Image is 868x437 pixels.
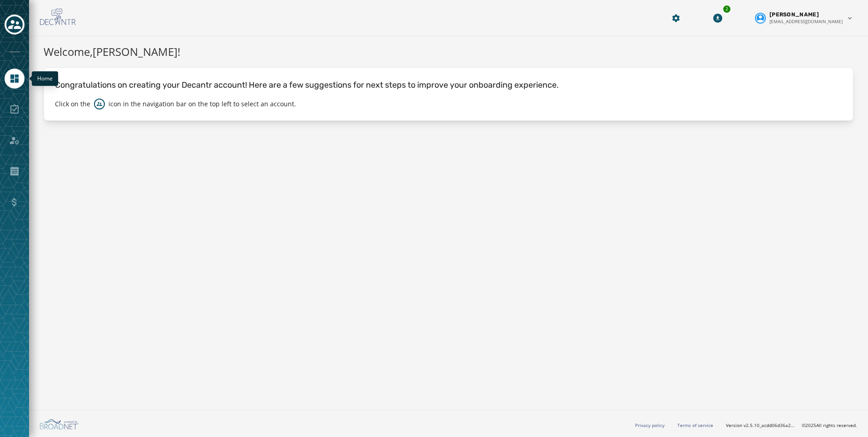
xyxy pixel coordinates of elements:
button: Manage global settings [668,10,684,26]
span: Version [726,422,794,429]
h1: Welcome, [PERSON_NAME] ! [44,44,853,60]
p: Congratulations on creating your Decantr account! Here are a few suggestions for next steps to im... [55,79,842,91]
span: [EMAIL_ADDRESS][DOMAIN_NAME] [769,18,843,25]
p: Click on the [55,99,90,109]
p: icon in the navigation bar on the top left to select an account. [108,99,296,109]
button: User settings [751,7,857,29]
span: v2.5.10_acdd06d36a2d477687e21de5ea907d8c03850ae9 [744,422,794,429]
div: 2 [722,5,731,14]
a: Privacy policy [635,422,665,428]
button: Toggle account select drawer [5,15,25,35]
button: Download Menu [710,10,726,26]
div: Home [32,71,58,86]
a: Terms of service [677,422,713,428]
span: [PERSON_NAME] [769,11,819,18]
span: © 2025 All rights reserved. [802,422,857,428]
a: Navigate to Home [5,69,25,89]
